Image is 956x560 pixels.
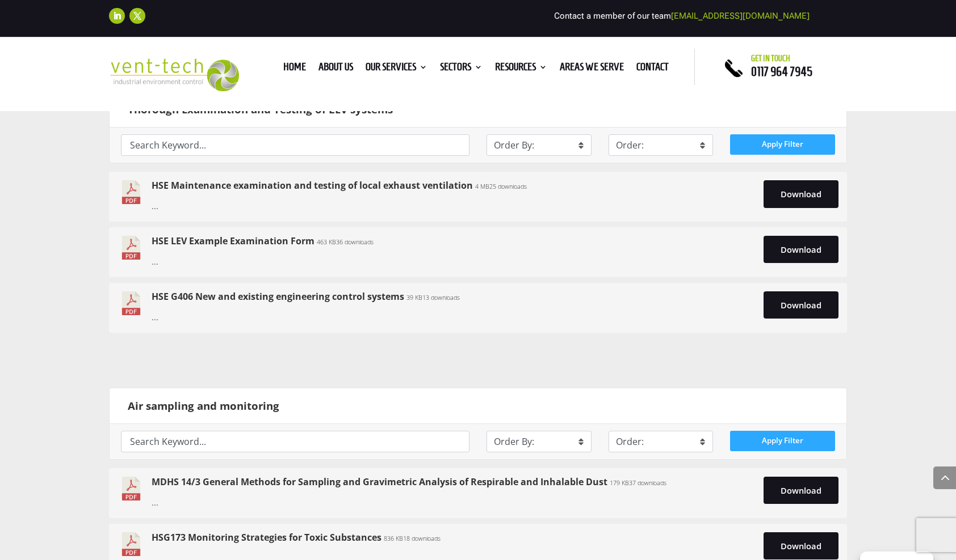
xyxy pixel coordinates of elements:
input: Search Keyword... [121,134,469,156]
a: Follow on LinkedIn [109,8,125,24]
a: Download [764,477,838,504]
a: [EMAIL_ADDRESS][DOMAIN_NAME] [671,11,810,21]
button: Apply Filter [730,431,835,451]
a: Resources [495,63,547,75]
span: 39 KB 13 downloads [406,294,460,302]
a: Contact [636,63,669,75]
span: 4 MB 25 downloads [475,183,527,190]
img: Icon [118,291,145,315]
a: Download [764,532,838,559]
a: Follow on X [129,8,145,24]
div: ... [152,477,764,510]
h3: Thorough Examination and Testing of LEV systems [128,103,835,116]
span: Contact a member of our team [554,11,810,21]
a: Download [764,180,838,207]
input: Search Keyword... [121,431,469,452]
span: 179 KB 37 downloads [610,479,666,487]
a: HSE Maintenance examination and testing of local exhaust ventilation [152,179,473,192]
button: Apply Filter [730,134,835,155]
a: HSE G406 New and existing engineering control systems [152,290,404,303]
img: Icon [118,180,145,204]
img: Icon [118,236,145,260]
a: Home [283,63,306,75]
a: About us [318,63,353,75]
a: Sectors [440,63,483,75]
div: ... [152,291,764,324]
span: Get in touch [751,54,790,63]
a: MDHS 14/3 General Methods for Sampling and Gravimetric Analysis of Respirable and Inhalable Dust [152,476,607,488]
a: Download [764,236,838,263]
a: Areas We Serve [560,63,624,75]
a: 0117 964 7945 [751,65,812,78]
img: Icon [118,532,145,556]
a: Download [764,291,838,319]
span: 463 KB 36 downloads [317,238,374,246]
div: ... [152,236,764,269]
a: Our Services [366,63,427,75]
img: Icon [118,477,145,500]
h3: Air sampling and monitoring [128,400,835,412]
span: 836 KB 18 downloads [384,534,441,542]
img: 2023-09-27T08_35_16.549ZVENT-TECH---Clear-background [109,58,239,92]
a: HSE LEV Example Examination Form [152,235,315,247]
div: ... [152,180,764,213]
a: HSG173 Monitoring Strategies for Toxic Substances [152,531,381,544]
